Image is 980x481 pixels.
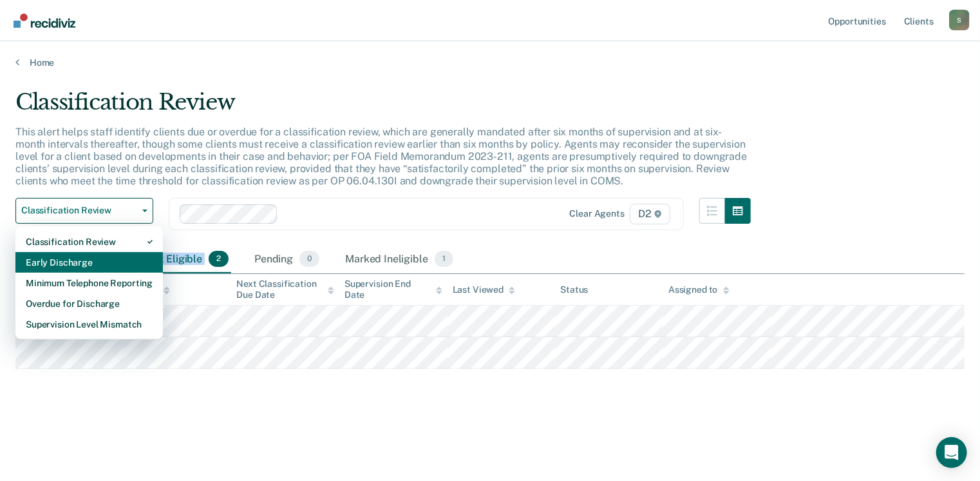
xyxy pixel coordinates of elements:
div: Almost Eligible2 [127,246,231,274]
button: Classification Review [15,198,153,224]
div: Minimum Telephone Reporting [26,273,153,293]
div: Last Viewed [453,284,515,295]
div: Marked Ineligible1 [343,246,456,274]
div: Open Intercom Messenger [936,437,967,468]
div: Clear agents [570,208,625,219]
span: 0 [299,251,319,268]
div: Classification Review [15,89,751,126]
p: This alert helps staff identify clients due or overdue for a classification review, which are gen... [15,126,747,188]
div: Classification Review [26,231,153,252]
div: Supervision End Date [344,279,442,300]
span: 1 [435,251,453,268]
div: Early Discharge [26,252,153,273]
div: Assigned to [668,284,729,295]
img: Recidiviz [14,14,75,28]
div: Status [560,284,588,295]
div: Next Classification Due Date [236,279,334,300]
button: Profile dropdown button [949,10,970,30]
div: S [949,10,970,30]
div: Supervision Level Mismatch [26,314,153,335]
span: 2 [209,251,229,268]
div: Pending0 [252,246,322,274]
span: Classification Review [21,205,137,216]
div: Overdue for Discharge [26,293,153,314]
span: D2 [630,204,670,224]
a: Home [15,57,965,68]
